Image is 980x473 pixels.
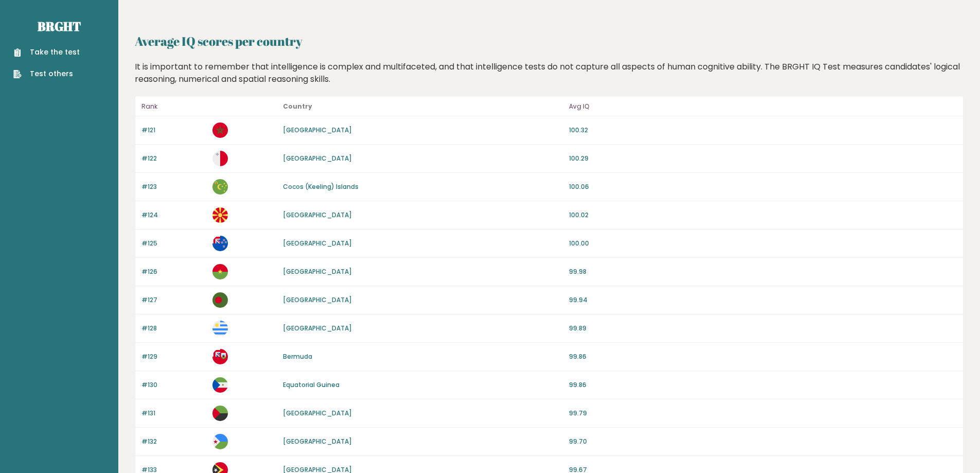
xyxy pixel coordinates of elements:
img: bf.svg [212,264,228,279]
p: 99.98 [569,267,957,276]
a: Cocos (Keeling) Islands [283,182,359,191]
a: [GEOGRAPHIC_DATA] [283,126,352,134]
img: uy.svg [212,321,228,336]
img: mt.svg [212,151,228,166]
p: #125 [141,239,206,248]
a: [GEOGRAPHIC_DATA] [283,409,352,417]
a: [GEOGRAPHIC_DATA] [283,324,352,332]
img: mk.svg [212,207,228,223]
img: gq.svg [212,377,228,393]
p: 100.29 [569,154,957,163]
a: [GEOGRAPHIC_DATA] [283,267,352,276]
a: Brght [38,18,81,34]
img: ma.svg [212,122,228,138]
a: [GEOGRAPHIC_DATA] [283,437,352,446]
p: 99.89 [569,324,957,333]
a: [GEOGRAPHIC_DATA] [283,239,352,248]
p: #132 [141,437,206,446]
p: 100.06 [569,182,957,191]
p: 100.02 [569,211,957,220]
a: Take the test [13,47,80,58]
p: #122 [141,154,206,163]
p: 99.86 [569,352,957,361]
h2: Average IQ scores per country [135,32,964,50]
p: 99.79 [569,409,957,418]
p: #121 [141,126,206,135]
b: Country [283,102,312,111]
img: cc.svg [212,179,228,195]
p: #124 [141,211,206,220]
p: #131 [141,409,206,418]
p: #127 [141,295,206,305]
a: [GEOGRAPHIC_DATA] [283,154,352,163]
p: 99.94 [569,295,957,305]
p: #126 [141,267,206,276]
p: Rank [141,100,206,113]
img: bd.svg [212,292,228,308]
p: #130 [141,380,206,390]
a: [GEOGRAPHIC_DATA] [283,211,352,219]
p: 99.86 [569,380,957,390]
p: #123 [141,182,206,191]
img: mq.svg [212,406,228,421]
p: #128 [141,324,206,333]
p: 100.00 [569,239,957,248]
p: #129 [141,352,206,361]
img: nz.svg [212,236,228,251]
a: Test others [13,68,80,79]
a: Equatorial Guinea [283,380,340,389]
p: 99.70 [569,437,957,446]
img: bm.svg [212,349,228,364]
img: dj.svg [212,434,228,449]
p: 100.32 [569,126,957,135]
a: Bermuda [283,352,312,361]
p: Avg IQ [569,100,957,113]
div: It is important to remember that intelligence is complex and multifaceted, and that intelligence ... [131,61,968,85]
a: [GEOGRAPHIC_DATA] [283,295,352,304]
